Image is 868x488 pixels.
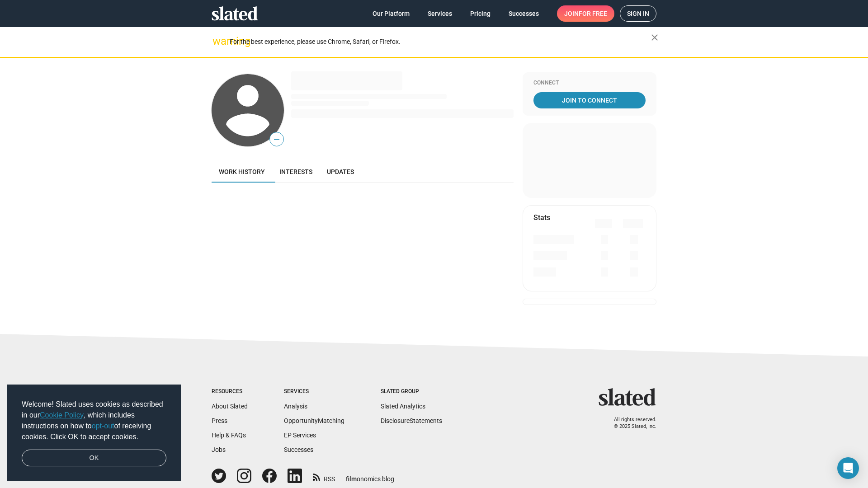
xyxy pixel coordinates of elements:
[533,92,646,108] a: Join To Connect
[284,446,313,453] a: Successes
[327,168,354,175] span: Updates
[365,5,417,22] a: Our Platform
[604,417,656,430] p: All rights reserved. © 2025 Slated, Inc.
[535,92,644,108] span: Join To Connect
[620,5,656,22] a: Sign in
[272,161,320,183] a: Interests
[284,403,307,410] a: Analysis
[212,432,246,439] a: Help & FAQs
[627,6,649,21] span: Sign in
[212,417,227,424] a: Press
[420,5,459,22] a: Services
[22,399,166,442] span: Welcome! Slated uses cookies as described in our , which includes instructions on how to of recei...
[557,5,614,22] a: Joinfor free
[428,5,452,22] span: Services
[212,36,223,47] mat-icon: warning
[7,385,181,481] div: cookieconsent
[313,469,335,483] a: RSS
[346,468,394,483] a: filmonomics blog
[501,5,546,22] a: Successes
[279,168,312,175] span: Interests
[533,80,646,87] div: Connect
[564,5,607,22] span: Join
[320,161,361,183] a: Updates
[837,457,859,479] div: Open Intercom Messenger
[373,5,410,22] span: Our Platform
[649,32,660,43] mat-icon: close
[381,403,425,410] a: Slated Analytics
[470,5,491,22] span: Pricing
[346,475,357,483] span: film
[92,422,114,430] a: opt-out
[230,36,651,48] div: For the best experience, please use Chrome, Safari, or Firefox.
[212,388,248,395] div: Resources
[212,161,272,183] a: Work history
[284,432,316,439] a: EP Services
[533,213,550,222] mat-card-title: Stats
[40,411,84,419] a: Cookie Policy
[381,388,442,395] div: Slated Group
[579,5,607,22] span: for free
[381,417,442,424] a: DisclosureStatements
[509,5,539,22] span: Successes
[212,446,226,453] a: Jobs
[463,5,498,22] a: Pricing
[270,134,283,145] span: —
[219,168,265,175] span: Work history
[22,450,166,467] a: dismiss cookie message
[284,417,344,424] a: OpportunityMatching
[284,388,344,395] div: Services
[212,403,248,410] a: About Slated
